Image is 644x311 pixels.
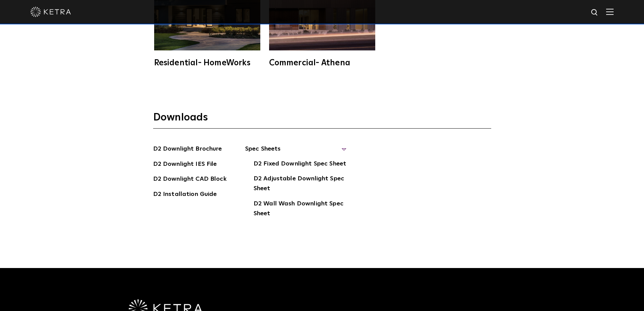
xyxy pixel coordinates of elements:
div: Residential- HomeWorks [154,59,260,67]
span: Spec Sheets [245,144,347,159]
a: D2 Downlight CAD Block [153,174,226,185]
div: Commercial- Athena [269,59,375,67]
img: search icon [591,8,599,17]
img: Hamburger%20Nav.svg [606,8,614,15]
a: D2 Fixed Downlight Spec Sheet [254,159,346,170]
a: D2 Downlight Brochure [153,144,222,155]
a: D2 Installation Guide [153,190,217,200]
h3: Downloads [153,111,491,129]
a: D2 Adjustable Downlight Spec Sheet [254,174,347,195]
img: ketra-logo-2019-white [30,7,71,17]
a: D2 Wall Wash Downlight Spec Sheet [254,199,347,220]
a: D2 Downlight IES File [153,159,217,170]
